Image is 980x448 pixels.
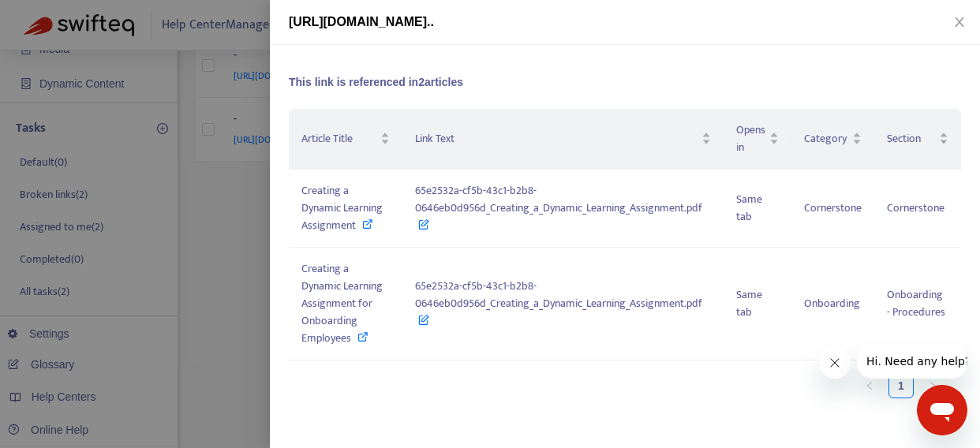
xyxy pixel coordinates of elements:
[857,373,882,398] button: left
[928,381,937,390] span: right
[804,130,849,147] span: Category
[920,373,945,398] li: Next Page
[301,130,377,147] span: Article Title
[724,109,791,170] th: Opens in
[920,373,945,398] button: right
[857,344,967,379] iframe: Message from company
[301,259,383,347] span: Creating a Dynamic Learning Assignment for Onboarding Employees
[819,347,851,379] iframe: Close message
[874,109,961,170] th: Section
[889,374,913,398] a: 1
[415,181,702,234] span: 65e2532a-cf5b-43c1-b2b8-0646eb0d956d_Creating_a_Dynamic_Learning_Assignment.pdf
[415,277,702,330] span: 65e2532a-cf5b-43c1-b2b8-0646eb0d956d_Creating_a_Dynamic_Learning_Assignment.pdf
[887,286,945,321] span: Onboarding - Procedures
[402,109,724,170] th: Link Text
[289,15,434,28] span: [URL][DOMAIN_NAME]..
[888,373,914,398] li: 1
[804,199,862,217] span: Cornerstone
[887,130,936,147] span: Section
[736,190,762,226] span: Same tab
[948,15,971,30] button: Close
[289,76,463,88] span: This link is referenced in 2 articles
[301,181,383,234] span: Creating a Dynamic Learning Assignment
[917,385,967,435] iframe: Button to launch messaging window
[736,121,766,156] span: Opens in
[736,286,762,321] span: Same tab
[953,16,966,28] span: close
[791,109,874,170] th: Category
[857,373,882,398] li: Previous Page
[887,199,944,217] span: Cornerstone
[865,381,874,390] span: left
[804,294,860,312] span: Onboarding
[415,130,698,147] span: Link Text
[289,109,402,170] th: Article Title
[9,11,114,24] span: Hi. Need any help?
